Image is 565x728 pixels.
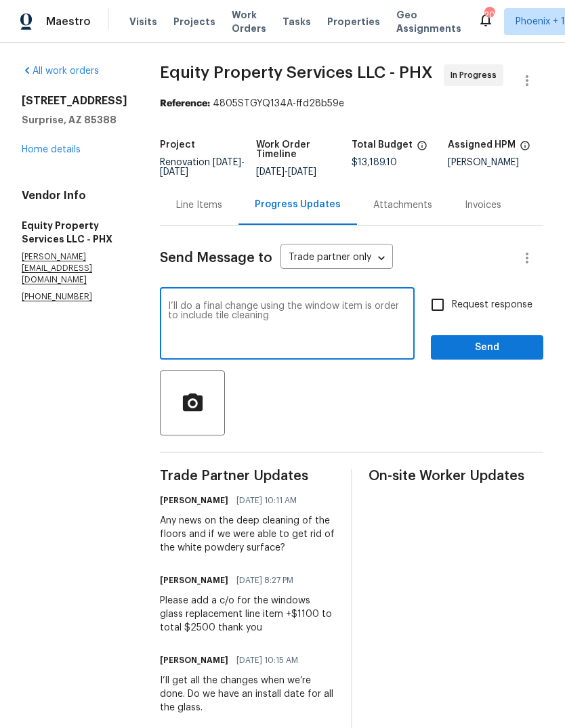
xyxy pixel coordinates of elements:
[448,158,544,167] div: [PERSON_NAME]
[448,140,516,150] h5: Assigned HPM
[22,219,127,246] h5: Equity Property Services LLC - PHX
[396,8,461,35] span: Geo Assignments
[282,17,311,26] span: Tasks
[129,15,157,28] span: Visits
[160,574,228,587] h6: [PERSON_NAME]
[168,301,406,349] textarea: I’ll do a final change using the window item is order to include tile cleaning
[431,335,543,360] button: Send
[452,298,532,312] span: Request response
[236,654,298,667] span: [DATE] 10:15 AM
[236,494,297,507] span: [DATE] 10:11 AM
[417,140,427,158] span: The total cost of line items that have been proposed by Opendoor. This sum includes line items th...
[160,594,335,635] div: Please add a c/o for the windows glass replacement line item +$1100 to total $2500 thank you
[160,158,245,177] span: -
[22,66,99,76] a: All work orders
[352,158,397,167] span: $13,189.10
[256,167,285,177] span: [DATE]
[160,469,335,483] span: Trade Partner Updates
[280,247,393,270] div: Trade partner only
[160,158,245,177] span: Renovation
[352,140,413,150] h5: Total Budget
[22,293,92,301] chrome_annotation: [PHONE_NUMBER]
[160,514,335,555] div: Any news on the deep cleaning of the floors and if we were able to get rid of the white powdery s...
[256,167,316,177] span: -
[442,339,532,356] span: Send
[373,198,432,212] div: Attachments
[255,198,341,211] div: Progress Updates
[465,198,501,212] div: Invoices
[160,251,272,265] span: Send Message to
[160,167,188,177] span: [DATE]
[46,15,91,28] span: Maestro
[369,469,543,483] span: On-site Worker Updates
[160,654,228,667] h6: [PERSON_NAME]
[232,8,266,35] span: Work Orders
[256,140,352,159] h5: Work Order Timeline
[160,494,228,507] h6: [PERSON_NAME]
[176,198,222,212] div: Line Items
[22,94,127,108] h2: [STREET_ADDRESS]
[288,167,316,177] span: [DATE]
[22,253,92,284] chrome_annotation: [PERSON_NAME][EMAIL_ADDRESS][DOMAIN_NAME]
[22,145,81,154] a: Home details
[236,574,293,587] span: [DATE] 8:27 PM
[516,15,565,28] span: Phoenix + 1
[160,674,335,714] div: I’ll get all the changes when we’re done. Do we have an install date for all the glass.
[160,140,195,150] h5: Project
[451,68,502,82] span: In Progress
[160,97,543,110] div: 4805STGYQ134A-ffd28b59e
[327,15,380,28] span: Properties
[173,15,215,28] span: Projects
[22,113,127,127] h5: Surprise, AZ 85388
[22,189,127,202] h4: Vendor Info
[160,99,210,108] b: Reference:
[160,64,433,81] span: Equity Property Services LLC - PHX
[484,8,494,22] div: 20
[213,158,241,167] span: [DATE]
[520,140,530,158] span: The hpm assigned to this work order.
